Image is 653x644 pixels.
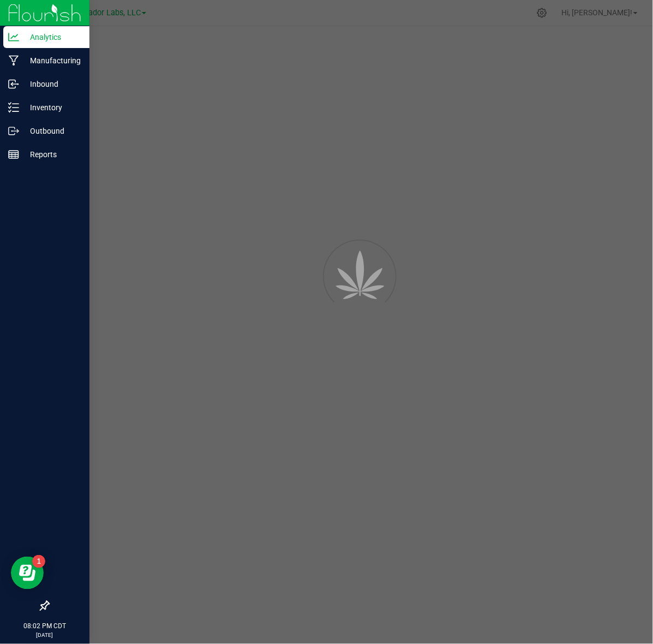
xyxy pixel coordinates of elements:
[19,77,85,91] p: Inbound
[8,55,19,66] inline-svg: Manufacturing
[8,126,19,136] inline-svg: Outbound
[19,148,85,161] p: Reports
[8,149,19,160] inline-svg: Reports
[5,631,85,639] p: [DATE]
[8,32,19,43] inline-svg: Analytics
[8,79,19,90] inline-svg: Inbound
[32,555,45,568] iframe: Resource center unread badge
[5,621,85,631] p: 08:02 PM CDT
[19,101,85,114] p: Inventory
[19,124,85,138] p: Outbound
[19,54,85,67] p: Manufacturing
[8,102,19,113] inline-svg: Inventory
[19,31,85,44] p: Analytics
[11,557,44,589] iframe: Resource center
